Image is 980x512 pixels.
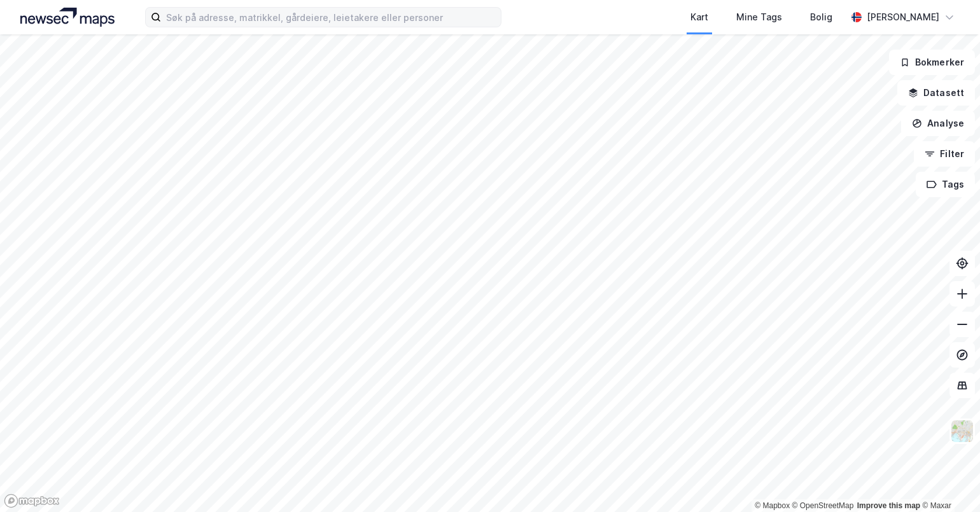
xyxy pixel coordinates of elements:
[736,10,782,25] div: Mine Tags
[792,501,854,510] a: OpenStreetMap
[161,8,501,27] input: Søk på adresse, matrikkel, gårdeiere, leietakere eller personer
[901,111,975,136] button: Analyse
[950,419,974,443] img: Z
[857,501,920,510] a: Improve this map
[889,50,975,75] button: Bokmerker
[916,172,975,197] button: Tags
[897,80,975,106] button: Datasett
[916,451,980,512] div: Kontrollprogram for chat
[867,10,939,25] div: [PERSON_NAME]
[4,494,60,508] a: Mapbox homepage
[690,10,708,25] div: Kart
[914,141,975,167] button: Filter
[916,451,980,512] iframe: Chat Widget
[810,10,832,25] div: Bolig
[20,8,115,27] img: logo.a4113a55bc3d86da70a041830d287a7e.svg
[755,501,790,510] a: Mapbox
